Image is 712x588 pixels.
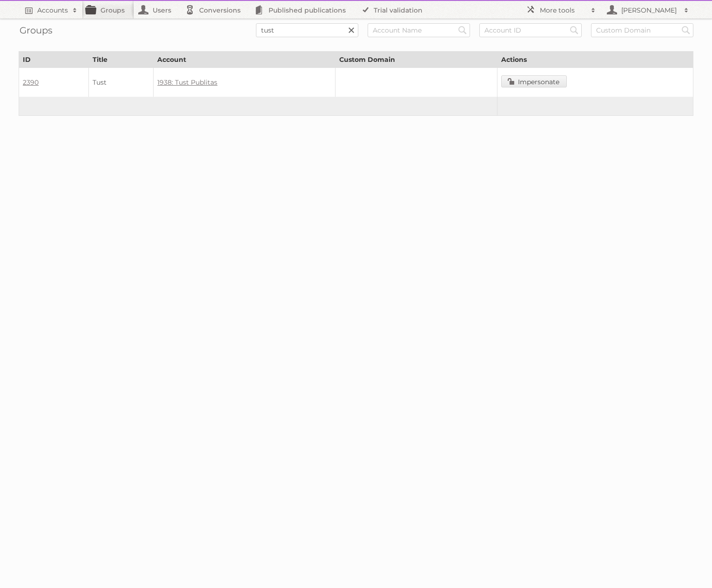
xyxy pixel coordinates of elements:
a: Conversions [181,1,250,19]
h2: More tools [540,6,586,15]
a: Accounts [19,1,82,19]
a: Published publications [250,1,355,19]
th: Account [154,52,336,68]
a: Users [134,1,181,19]
input: Search [679,23,693,37]
h2: Accounts [37,6,68,15]
input: Account Name [368,23,470,37]
input: Account ID [479,23,582,37]
th: Actions [497,52,693,68]
th: ID [19,52,89,68]
input: Custom Domain [591,23,693,37]
a: 2390 [23,78,39,87]
a: 1938: Tust Publitas [157,78,217,87]
a: Groups [82,1,134,19]
a: More tools [521,1,600,19]
input: Search [567,23,581,37]
input: Title [256,23,358,37]
a: Trial validation [355,1,432,19]
h2: [PERSON_NAME] [619,6,679,15]
input: Search [456,23,470,37]
th: Title [88,52,154,68]
a: Impersonate [501,75,567,87]
a: [PERSON_NAME] [600,1,693,19]
td: Tust [88,68,154,97]
th: Custom Domain [336,52,497,68]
